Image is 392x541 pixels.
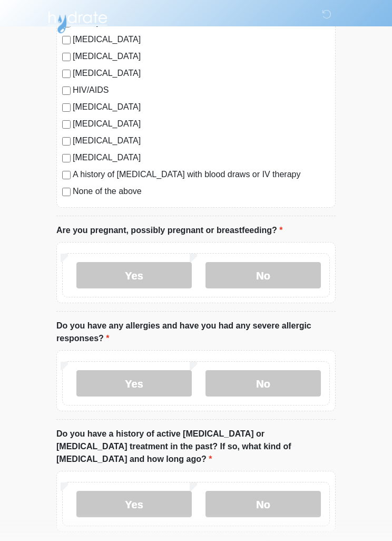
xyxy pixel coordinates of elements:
label: [MEDICAL_DATA] [73,118,330,131]
label: Do you have a history of active [MEDICAL_DATA] or [MEDICAL_DATA] treatment in the past? If so, wh... [56,428,336,466]
label: None of the above [73,186,330,198]
label: Do you have any allergies and have you had any severe allergic responses? [56,320,336,345]
label: No [205,263,321,289]
input: None of the above [62,188,71,197]
label: No [205,491,321,518]
input: [MEDICAL_DATA] [62,154,71,163]
label: No [205,371,321,397]
input: [MEDICAL_DATA] [62,138,71,146]
input: HIV/AIDS [62,87,71,95]
label: [MEDICAL_DATA] [73,67,330,80]
label: [MEDICAL_DATA] [73,51,330,63]
label: Yes [76,491,192,518]
img: Hydrate IV Bar - Scottsdale Logo [46,8,109,34]
label: [MEDICAL_DATA] [73,101,330,114]
input: A history of [MEDICAL_DATA] with blood draws or IV therapy [62,171,71,180]
label: Yes [76,371,192,397]
input: [MEDICAL_DATA] [62,104,71,112]
input: [MEDICAL_DATA] [62,121,71,129]
input: [MEDICAL_DATA] [62,53,71,62]
label: [MEDICAL_DATA] [73,152,330,165]
label: Are you pregnant, possibly pregnant or breastfeeding? [56,225,282,237]
label: Yes [76,263,192,289]
label: A history of [MEDICAL_DATA] with blood draws or IV therapy [73,169,330,181]
label: [MEDICAL_DATA] [73,135,330,148]
label: HIV/AIDS [73,84,330,97]
input: [MEDICAL_DATA] [62,70,71,79]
